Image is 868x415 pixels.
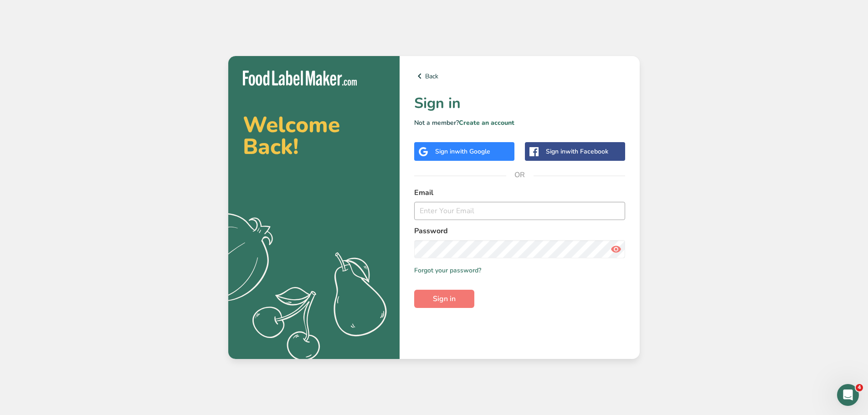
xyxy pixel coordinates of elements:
[837,384,859,406] iframe: Intercom live chat
[455,147,490,156] span: with Google
[565,147,608,156] span: with Facebook
[459,118,514,127] a: Create an account
[506,161,534,189] span: OR
[856,384,863,391] span: 4
[546,147,608,156] div: Sign in
[414,92,625,114] h1: Sign in
[414,118,625,128] p: Not a member?
[414,187,625,198] label: Email
[414,71,625,82] a: Back
[243,114,385,158] h2: Welcome Back!
[414,266,481,275] a: Forgot your password?
[433,293,456,304] span: Sign in
[435,147,490,156] div: Sign in
[414,290,474,308] button: Sign in
[414,225,625,236] label: Password
[243,71,357,86] img: Food Label Maker
[414,202,625,220] input: Enter Your Email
